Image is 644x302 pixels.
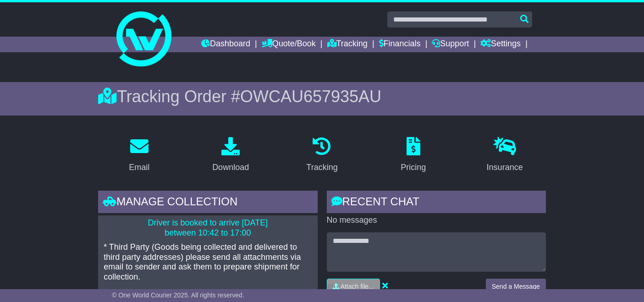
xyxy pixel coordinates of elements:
[129,161,149,174] div: Email
[104,218,312,238] p: Driver is booked to arrive [DATE] between 10:42 to 17:00
[480,37,521,52] a: Settings
[240,87,381,106] span: OWCAU657935AU
[262,37,316,52] a: Quote/Book
[327,215,546,225] p: No messages
[327,37,368,52] a: Tracking
[481,134,529,177] a: Insurance
[401,161,426,174] div: Pricing
[327,191,546,215] div: RECENT CHAT
[201,37,250,52] a: Dashboard
[104,242,312,282] p: * Third Party (Goods being collected and delivered to third party addresses) please send all atta...
[112,291,244,299] span: © One World Courier 2025. All rights reserved.
[306,161,337,174] div: Tracking
[98,87,546,106] div: Tracking Order #
[123,134,155,177] a: Email
[379,37,421,52] a: Financials
[212,161,249,174] div: Download
[487,161,523,174] div: Insurance
[486,279,546,295] button: Send a Message
[395,134,432,177] a: Pricing
[206,134,255,177] a: Download
[300,134,343,177] a: Tracking
[432,37,469,52] a: Support
[98,191,317,215] div: Manage collection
